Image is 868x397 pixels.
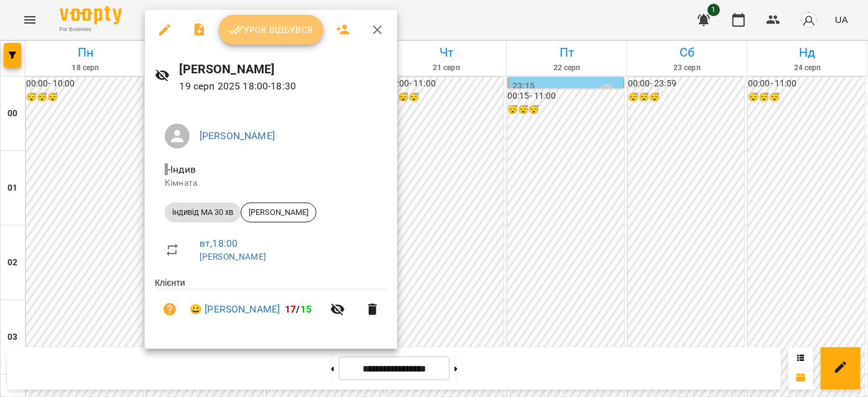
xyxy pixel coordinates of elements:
[180,60,387,79] h6: [PERSON_NAME]
[165,177,377,189] p: Кімната
[155,276,387,334] ul: Клієнти
[180,79,387,94] p: 19 серп 2025 18:00 - 18:30
[165,163,198,175] span: - Індив
[300,303,312,315] span: 15
[200,252,266,262] a: [PERSON_NAME]
[200,237,238,249] a: вт , 18:00
[241,203,316,222] div: [PERSON_NAME]
[219,15,323,45] button: Урок відбувся
[190,302,280,317] a: 😀 [PERSON_NAME]
[285,303,296,315] span: 17
[241,207,316,218] span: [PERSON_NAME]
[285,303,312,315] b: /
[165,207,241,218] span: індивід МА 30 хв
[155,294,185,324] button: Візит ще не сплачено. Додати оплату?
[229,22,313,37] span: Урок відбувся
[200,130,275,142] a: [PERSON_NAME]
